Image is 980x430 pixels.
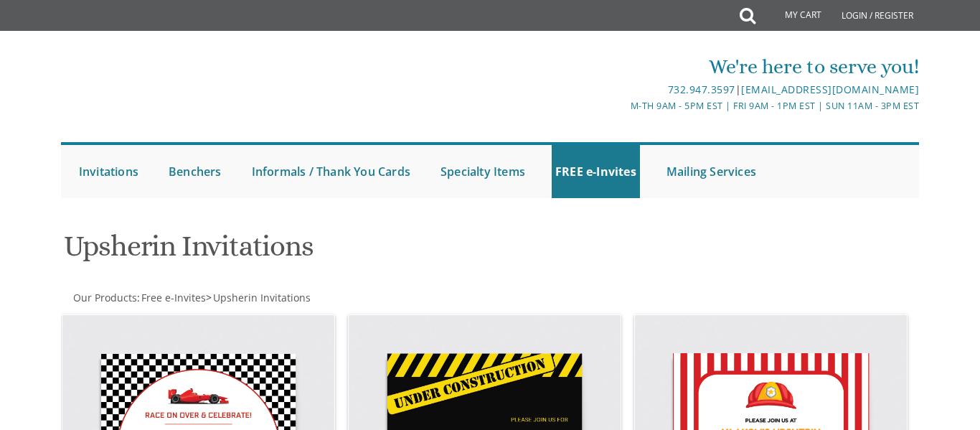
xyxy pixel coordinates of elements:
[754,1,831,30] a: My Cart
[348,52,920,81] div: We're here to serve you!
[248,145,414,198] a: Informals / Thank You Cards
[552,145,640,198] a: FREE e-Invites
[165,145,225,198] a: Benchers
[663,145,760,198] a: Mailing Services
[741,83,919,96] a: [EMAIL_ADDRESS][DOMAIN_NAME]
[437,145,529,198] a: Specialty Items
[61,291,490,305] div: :
[140,291,206,304] a: Free e-Invites
[75,145,142,198] a: Invitations
[348,98,920,113] div: M-Th 9am - 5pm EST | Fri 9am - 1pm EST | Sun 11am - 3pm EST
[206,291,311,304] span: >
[72,291,137,304] a: Our Products
[348,81,920,98] div: |
[668,83,735,96] a: 732.947.3597
[213,291,311,304] span: Upsherin Invitations
[212,291,311,304] a: Upsherin Invitations
[64,230,626,273] h1: Upsherin Invitations
[141,291,206,304] span: Free e-Invites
